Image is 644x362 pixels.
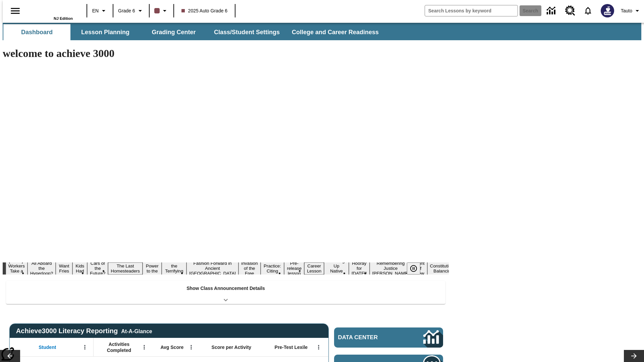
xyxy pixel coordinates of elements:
div: Pause [407,262,427,275]
button: Slide 13 Career Lesson [304,262,324,275]
button: Class/Student Settings [209,24,285,40]
button: Slide 14 Cooking Up Native Traditions [324,257,349,280]
button: Slide 6 The Last Homesteaders [108,262,143,275]
a: Notifications [579,2,597,19]
button: Language: EN, Select a language [89,5,111,17]
button: Open Menu [186,342,196,352]
div: SubNavbar [3,23,641,40]
span: Student [39,344,56,350]
button: Slide 4 Dirty Jobs Kids Had To Do [72,252,87,285]
span: Score per Activity [212,344,252,350]
button: Slide 1 Labor Day: Workers Take a Stand [6,257,28,280]
a: Resource Center, Will open in new tab [561,2,579,20]
button: Lesson Planning [72,24,139,40]
button: Slide 16 Remembering Justice O'Connor [370,260,412,277]
div: At-A-Glance [121,327,152,335]
button: Slide 5 Cars of the Future? [87,260,108,277]
h1: welcome to achieve 3000 [3,47,449,60]
button: Slide 3 Do You Want Fries With That? [56,252,72,285]
button: Open Menu [314,342,324,352]
span: EN [92,7,99,14]
button: Slide 7 Solar Power to the People [143,257,162,280]
div: Show Class Announcement Details [6,281,445,304]
button: Grading Center [140,24,207,40]
button: Pause [407,262,420,275]
a: Data Center [543,2,561,20]
button: Open Menu [139,342,149,352]
button: Slide 15 Hooray for Constitution Day! [349,260,370,277]
button: Dashboard [3,24,70,40]
button: Open side menu [5,1,25,21]
img: Avatar [601,4,614,17]
button: Slide 10 The Invasion of the Free CD [238,255,261,282]
button: Class color is dark brown. Change class color [152,5,171,17]
span: Pre-Test Lexile [275,344,308,350]
span: Achieve3000 Literacy Reporting [16,327,152,335]
button: Select a new avatar [597,2,618,19]
span: Data Center [338,334,401,341]
div: Home [29,2,73,20]
a: Data Center [334,327,443,348]
span: Tauto [621,7,632,14]
button: Slide 9 Fashion Forward in Ancient Rome [186,260,238,277]
input: search field [425,5,518,16]
button: Slide 18 The Constitution's Balancing Act [427,257,460,280]
button: Profile/Settings [618,5,644,17]
button: Slide 2 All Aboard the Hyperloop? [28,260,56,277]
span: NJ Edition [54,16,73,20]
div: SubNavbar [3,24,385,40]
button: College and Career Readiness [286,24,384,40]
span: Avg Score [160,344,183,350]
button: Lesson carousel, Next [624,350,644,362]
a: Home [29,3,73,16]
button: Slide 8 Attack of the Terrifying Tomatoes [162,257,186,280]
span: Activities Completed [97,341,141,353]
span: 2025 Auto Grade 6 [181,7,228,14]
p: Show Class Announcement Details [186,285,265,292]
button: Open Menu [80,342,90,352]
span: Grade 6 [118,7,135,14]
button: Slide 11 Mixed Practice: Citing Evidence [261,257,284,280]
button: Grade: Grade 6, Select a grade [115,5,147,17]
button: Slide 12 Pre-release lesson [284,260,304,277]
